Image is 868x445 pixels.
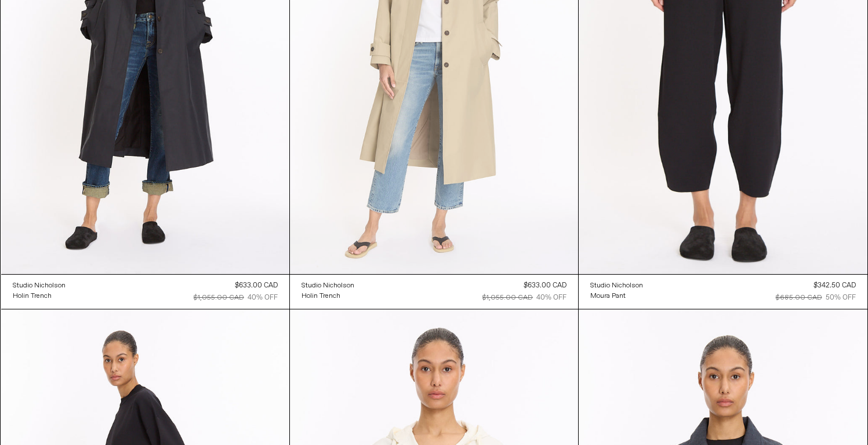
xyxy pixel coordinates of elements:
[13,291,52,301] div: Holin Trench
[302,280,354,291] a: Studio Nicholson
[776,293,822,303] div: $685.00 CAD
[194,293,244,303] div: $1,055.00 CAD
[590,291,643,301] a: Moura Pant
[13,291,66,301] a: Holin Trench
[826,293,856,303] div: 50% OFF
[248,293,278,303] div: 40% OFF
[13,281,66,291] div: Studio Nicholson
[302,281,354,291] div: Studio Nicholson
[590,281,643,291] div: Studio Nicholson
[590,291,626,301] div: Moura Pant
[524,280,566,291] div: $633.00 CAD
[302,291,354,301] a: Holin Trench
[235,280,278,291] div: $633.00 CAD
[536,293,566,303] div: 40% OFF
[482,293,533,303] div: $1,055.00 CAD
[813,280,856,291] div: $342.50 CAD
[13,280,66,291] a: Studio Nicholson
[590,280,643,291] a: Studio Nicholson
[302,291,340,301] div: Holin Trench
